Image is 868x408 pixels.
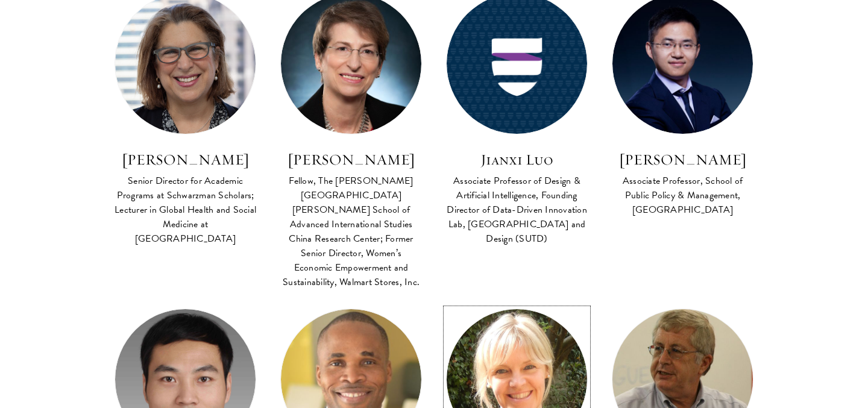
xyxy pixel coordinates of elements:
h3: [PERSON_NAME] [115,149,256,170]
div: Senior Director for Academic Programs at Schwarzman Scholars; Lecturer in Global Health and Socia... [115,174,256,246]
h3: Jianxi Luo [446,149,588,170]
div: Fellow, The [PERSON_NAME][GEOGRAPHIC_DATA][PERSON_NAME] School of Advanced International Studies ... [280,174,422,289]
div: Associate Professor of Design & Artificial Intelligence, Founding Director of Data-Driven Innovat... [446,174,588,246]
h3: [PERSON_NAME] [280,149,422,170]
div: Associate Professor, School of Public Policy & Management, [GEOGRAPHIC_DATA] [612,174,753,217]
h3: [PERSON_NAME] [612,149,753,170]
